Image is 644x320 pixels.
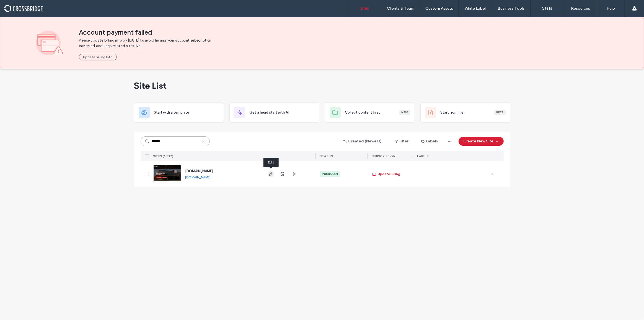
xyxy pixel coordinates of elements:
label: White Label [465,6,486,11]
a: [DOMAIN_NAME] [185,169,213,173]
div: Published [322,171,338,176]
div: Start with a template [134,102,224,123]
span: Please update billing info by [DATE] to avoid having your account subscription canceled and keep ... [79,38,221,49]
button: Create New Site [459,137,504,146]
div: New [399,110,410,115]
label: Custom Assets [426,6,453,11]
label: Stats [542,6,552,11]
div: Get a head start with AI [229,102,319,123]
span: Help [12,4,24,9]
span: Account payment failed [79,28,608,37]
label: Resources [571,6,590,11]
button: Labels [416,137,443,146]
button: Update Billing Info [79,54,117,60]
label: Help [607,6,615,11]
span: STATUS [320,154,333,158]
div: Edit [263,158,279,167]
span: Start from file [441,110,464,115]
span: SITES (1/397) [153,154,174,158]
span: LABELS [417,154,429,158]
span: Update Billing [372,171,400,177]
span: Get a head start with AI [250,110,289,115]
button: Filter [389,137,414,146]
div: Start from fileBeta [420,102,510,123]
button: Created (Newest) [338,137,387,146]
span: Collect content first [345,110,380,115]
span: SUBSCRIPTION [372,154,395,158]
label: Clients & Team [387,6,414,11]
span: Start with a template [154,110,190,115]
div: Collect content firstNew [325,102,415,123]
label: Business Tools [498,6,525,11]
label: Sites [360,6,369,11]
span: Site List [134,80,167,91]
div: Beta [494,110,506,115]
a: [DOMAIN_NAME] [185,175,211,179]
